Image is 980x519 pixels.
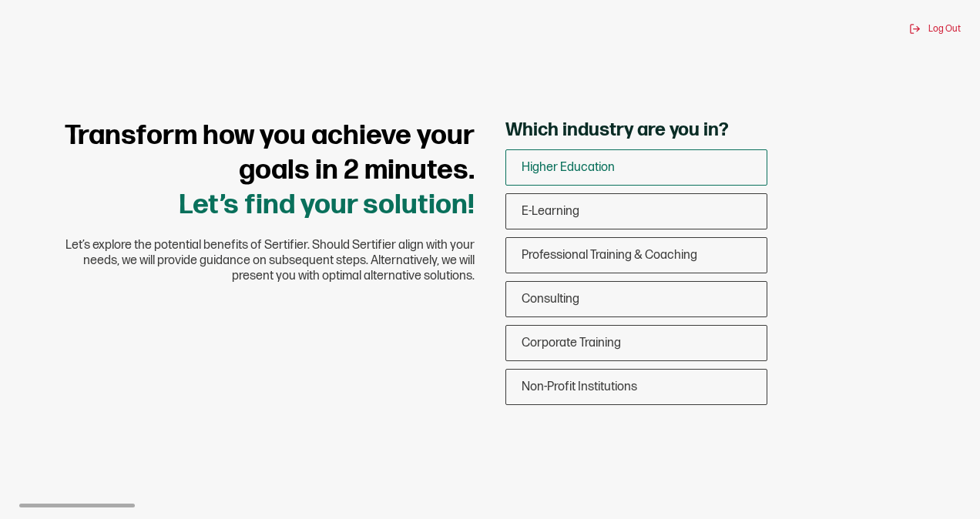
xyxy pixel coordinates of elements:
span: Transform how you achieve your goals in 2 minutes. [65,119,475,187]
span: Non-Profit Institutions [522,380,637,394]
span: Which industry are you in? [505,119,729,142]
span: Log Out [928,23,961,35]
span: Consulting [522,292,579,306]
span: Higher Education [522,160,615,175]
span: Corporate Training [522,336,621,350]
span: Let’s explore the potential benefits of Sertifier. Should Sertifier align with your needs, we wil... [43,238,475,284]
h1: Let’s find your solution! [43,119,475,223]
span: E-Learning [522,204,579,219]
span: Professional Training & Coaching [522,248,697,263]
